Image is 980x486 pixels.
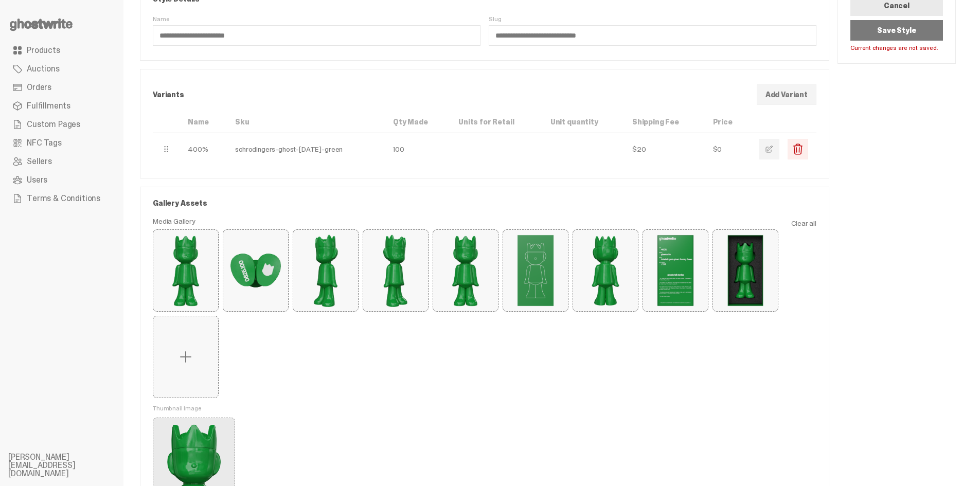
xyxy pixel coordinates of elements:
span: Orders [27,83,51,92]
a: NFC Tags [8,134,115,152]
a: Terms & Conditions [8,189,115,208]
a: Products [8,41,115,60]
p: Gallery Assets [153,200,816,213]
a: Auctions [8,60,115,78]
th: Units for Retail [450,112,542,133]
th: Unit quantity [542,112,624,133]
li: [PERSON_NAME][EMAIL_ADDRESS][DOMAIN_NAME] [8,453,132,478]
span: Name [153,15,480,23]
input: Slug [489,25,816,46]
td: $20 [624,133,705,166]
th: Shipping Fee [624,112,705,133]
td: schrodingers-ghost-[DATE]-green [227,133,385,166]
span: Auctions [27,65,60,73]
span: Fulfillments [27,102,70,110]
th: Name [180,112,227,133]
span: Custom Pages [27,120,80,129]
p: Variants [153,91,757,98]
span: Products [27,46,60,55]
th: Price [705,112,751,133]
button: Clear all [791,217,816,229]
label: Current changes are not saved. [850,45,943,51]
a: Users [8,171,115,189]
th: Sku [227,112,385,133]
button: Save Style [850,20,943,41]
td: 400% [180,133,227,166]
a: Orders [8,78,115,97]
span: Terms & Conditions [27,194,100,203]
span: Thumbnail Image [153,404,235,412]
button: Add Variant [757,84,816,105]
td: 100 [385,133,450,166]
span: Sellers [27,157,52,166]
td: $0 [705,133,751,166]
span: Media Gallery [153,217,195,225]
input: Name [153,25,480,46]
span: Users [27,176,47,184]
a: Sellers [8,152,115,171]
span: NFC Tags [27,139,62,147]
a: Custom Pages [8,115,115,134]
a: Fulfillments [8,97,115,115]
th: Qty Made [385,112,450,133]
span: Slug [489,15,816,23]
